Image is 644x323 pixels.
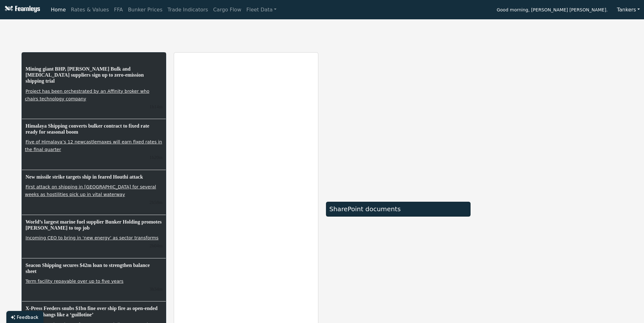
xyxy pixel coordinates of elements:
a: Trade Indicators [165,3,211,16]
h6: New missile strike targets ship in feared Houthi attack [25,173,163,180]
h6: Mining giant BHP, [PERSON_NAME] Bulk and [MEDICAL_DATA] suppliers sign up to zero-emission shippi... [25,65,163,85]
button: Tankers [613,4,644,16]
iframe: tickers TradingView widget [22,22,623,45]
img: Fearnleys Logo [3,6,40,14]
iframe: mini symbol-overview TradingView widget [478,128,623,198]
small: 23/09/2025, 09:49:05 [149,200,162,205]
a: Rates & Values [68,3,112,16]
span: Good morning, [PERSON_NAME] [PERSON_NAME]. [497,5,608,16]
a: FFA [112,3,126,16]
small: 23/09/2025, 09:43:07 [149,243,162,248]
a: Fleet Data [244,3,279,16]
a: Term facility repayable over up to five years [25,278,124,284]
a: Five of Himalaya’s 12 newcastlemaxes will earn fixed rates in the final quarter [25,139,162,153]
small: 23/09/2025, 10:27:35 [149,155,162,160]
h6: X-Press Feeders snubs $1bn fine over ship fire as open-ended penalty hangs like a ‘guillotine’ [25,305,163,318]
h6: Seacon Shipping secures $42m loan to strengthen balance sheet [25,262,163,275]
div: SharePoint documents [329,205,467,213]
a: Home [48,3,68,16]
iframe: mini symbol-overview TradingView widget [478,204,623,274]
a: Incoming CEO to bring in ‘new energy’ as sector transforms [25,235,159,241]
small: 23/09/2025, 09:13:41 [149,287,162,292]
h6: World’s largest marine fuel supplier Bunker Holding promotes [PERSON_NAME] to top job [25,218,163,231]
a: Project has been orchestrated by an Affinity broker who chairs technology company [25,88,150,102]
a: Bunker Prices [125,3,165,16]
small: 23/09/2025, 10:33:06 [149,104,162,109]
iframe: market overview TradingView widget [326,52,471,195]
h6: Himalaya Shipping converts bulker contract to fixed rate ready for seasonal boom [25,122,163,136]
a: Cargo Flow [211,3,244,16]
iframe: mini symbol-overview TradingView widget [478,52,623,122]
a: First attack on shipping in [GEOGRAPHIC_DATA] for several weeks as hostilities pick up in vital w... [25,184,156,198]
